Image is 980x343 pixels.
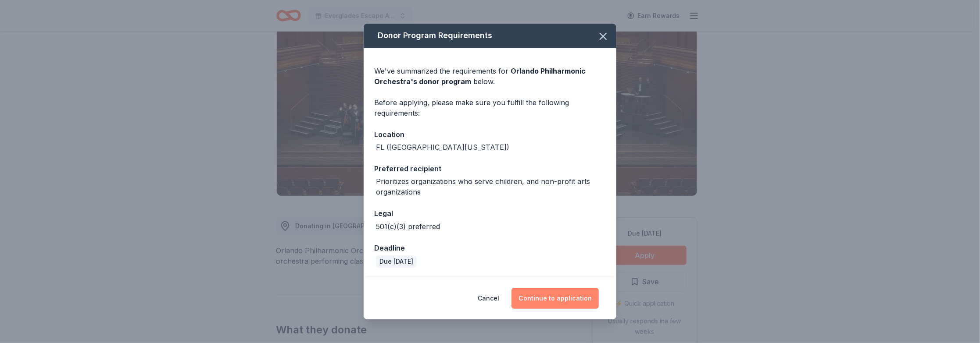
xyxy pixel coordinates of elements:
div: Legal [374,208,606,219]
div: FL ([GEOGRAPHIC_DATA][US_STATE]) [376,142,509,152]
div: 501(c)(3) preferred [376,221,440,232]
div: Due [DATE] [376,255,417,268]
button: Cancel [478,288,499,309]
div: Deadline [374,242,606,254]
div: We've summarized the requirements for below. [374,66,606,87]
button: Continue to application [511,288,599,309]
div: Before applying, please make sure you fulfill the following requirements: [374,97,606,118]
div: Preferred recipient [374,163,606,174]
div: Location [374,129,606,140]
div: Donor Program Requirements [364,23,616,48]
div: Prioritizes organizations who serve children, and non-profit arts organizations [376,176,606,197]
